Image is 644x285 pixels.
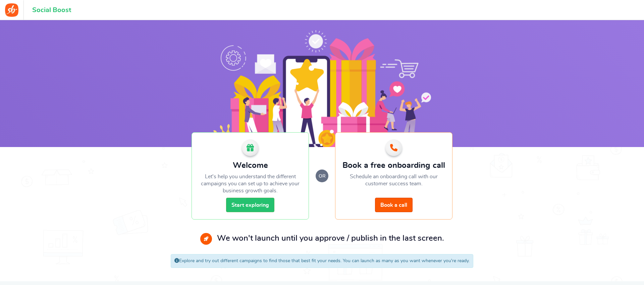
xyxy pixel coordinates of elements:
h2: Book a free onboarding call [342,161,445,170]
a: Book a call [375,198,413,212]
h1: Social Boost [32,6,71,14]
a: Start exploring [226,198,274,212]
div: Explore and try out different campaigns to find those that best fit your needs. You can launch as... [171,254,473,268]
img: Social Boost [213,30,431,147]
span: Let's help you understand the different campaigns you can set up to achieve your business growth ... [201,174,300,193]
img: Social Boost [5,3,18,17]
small: or [316,170,328,182]
h2: Welcome [199,161,302,170]
span: Schedule an onboarding call with our customer success team. [350,174,438,186]
p: We won't launch until you approve / publish in the last screen. [217,233,444,244]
